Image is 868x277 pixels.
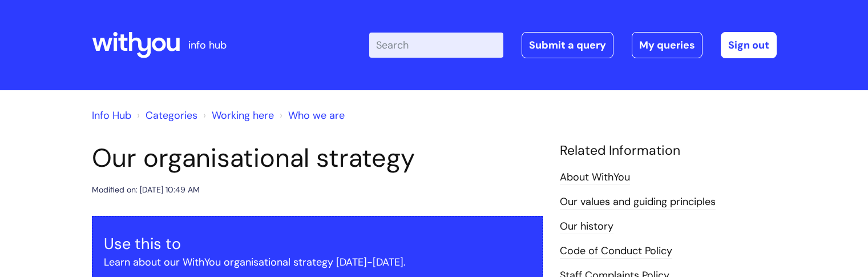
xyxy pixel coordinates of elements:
[721,32,777,58] a: Sign out
[632,32,703,58] a: My queries
[92,109,131,122] a: Info Hub
[560,143,777,159] h4: Related Information
[560,219,613,234] a: Our history
[104,235,531,253] h3: Use this to
[560,244,672,259] a: Code of Conduct Policy
[146,109,197,122] a: Categories
[200,106,274,125] li: Working here
[134,106,197,125] li: Solution home
[369,32,777,58] div: | -
[104,253,531,271] p: Learn about our WithYou organisational strategy [DATE]-[DATE].
[522,32,613,58] a: Submit a query
[212,109,274,122] a: Working here
[188,36,227,54] p: info hub
[92,143,543,174] h1: Our organisational strategy
[560,170,630,185] a: About WithYou
[288,109,345,122] a: Who we are
[277,106,345,125] li: Who we are
[92,183,200,197] div: Modified on: [DATE] 10:49 AM
[560,195,716,210] a: Our values and guiding principles
[369,33,503,58] input: Search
